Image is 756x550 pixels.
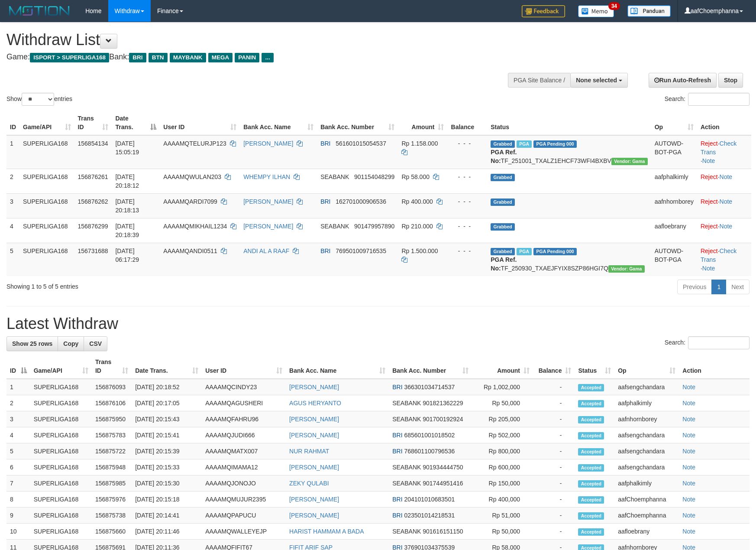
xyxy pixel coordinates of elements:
[336,198,386,205] span: Copy 162701000906536 to clipboard
[614,459,679,475] td: aafsengchandara
[682,400,695,407] a: Note
[30,443,92,459] td: SUPERLIGA168
[149,53,168,62] span: BTN
[6,218,19,243] td: 4
[491,223,515,231] span: Grabbed
[649,73,717,88] a: Run Auto-Refresh
[320,223,349,230] span: SEABANK
[30,475,92,491] td: SUPERLIGA168
[578,5,614,17] img: Button%20Memo.svg
[491,199,515,206] span: Grabbed
[401,223,433,230] span: Rp 210.000
[570,73,628,88] button: None selected
[6,193,19,218] td: 3
[202,459,286,475] td: AAAAMQIMAMA12
[614,508,679,524] td: aafChoemphanna
[6,379,30,395] td: 1
[132,524,202,540] td: [DATE] 20:11:46
[679,354,750,379] th: Action
[404,448,455,455] span: Copy 768601100796536 to clipboard
[533,491,575,508] td: -
[398,111,447,135] th: Amount: activate to sort column ascending
[30,524,92,540] td: SUPERLIGA168
[132,354,202,379] th: Date Trans.: activate to sort column ascending
[697,243,751,276] td: · ·
[423,400,463,407] span: Copy 901821362229 to clipboard
[578,416,604,423] span: Accepted
[30,427,92,443] td: SUPERLIGA168
[401,198,433,205] span: Rp 400.000
[487,111,651,135] th: Status
[697,218,751,243] td: ·
[578,400,604,407] span: Accepted
[720,173,733,180] a: Note
[163,198,217,205] span: AAAAMQARDI7099
[576,77,617,84] span: None selected
[115,173,139,189] span: [DATE] 20:18:12
[74,111,112,135] th: Trans ID: activate to sort column ascending
[392,528,421,535] span: SEABANK
[243,198,293,205] a: [PERSON_NAME]
[6,443,30,459] td: 5
[697,169,751,193] td: ·
[392,432,402,439] span: BRI
[701,140,718,147] a: Reject
[651,243,697,276] td: AUTOWD-BOT-PGA
[472,459,533,475] td: Rp 600,000
[578,496,604,504] span: Accepted
[517,248,532,255] span: Marked by aafromsomean
[392,512,402,519] span: BRI
[317,111,398,135] th: Bank Acc. Number: activate to sort column ascending
[451,247,484,255] div: - - -
[163,140,226,147] span: AAAAMQTELURJP123
[320,198,330,205] span: BRI
[92,395,132,411] td: 156876106
[12,340,52,347] span: Show 25 rows
[611,158,648,165] span: Vendor URL: https://trx31.1velocity.biz
[718,73,743,88] a: Stop
[472,411,533,427] td: Rp 205,000
[22,93,54,106] select: Showentries
[92,459,132,475] td: 156875948
[472,524,533,540] td: Rp 50,000
[112,111,160,135] th: Date Trans.: activate to sort column descending
[78,198,108,205] span: 156876262
[243,223,293,230] a: [PERSON_NAME]
[682,512,695,519] a: Note
[423,528,463,535] span: Copy 901616151150 to clipboard
[491,248,515,255] span: Grabbed
[472,395,533,411] td: Rp 50,000
[6,491,30,508] td: 8
[115,223,139,238] span: [DATE] 20:18:39
[6,31,495,49] h1: Withdraw List
[202,395,286,411] td: AAAAMQAGUSHERI
[336,140,386,147] span: Copy 561601015054537 to clipboard
[614,491,679,508] td: aafChoemphanna
[336,247,386,254] span: Copy 769501009716535 to clipboard
[92,508,132,524] td: 156875738
[202,475,286,491] td: AAAAMQJONOJO
[19,135,74,169] td: SUPERLIGA168
[132,395,202,411] td: [DATE] 20:17:05
[401,173,430,180] span: Rp 58.000
[202,443,286,459] td: AAAAMQMATX007
[286,354,389,379] th: Bank Acc. Name: activate to sort column ascending
[487,243,651,276] td: TF_250930_TXAEJFYIX8SZP86HGI7Q
[6,411,30,427] td: 3
[614,443,679,459] td: aafsengchandara
[697,111,751,135] th: Action
[19,243,74,276] td: SUPERLIGA168
[6,93,72,106] label: Show entries
[491,174,515,181] span: Grabbed
[92,379,132,395] td: 156876093
[451,222,484,231] div: - - -
[132,379,202,395] td: [DATE] 20:18:52
[6,395,30,411] td: 2
[30,491,92,508] td: SUPERLIGA168
[202,491,286,508] td: AAAAMQMUJUR2395
[320,140,330,147] span: BRI
[578,464,604,472] span: Accepted
[447,111,487,135] th: Balance
[401,140,438,147] span: Rp 1.158.000
[30,395,92,411] td: SUPERLIGA168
